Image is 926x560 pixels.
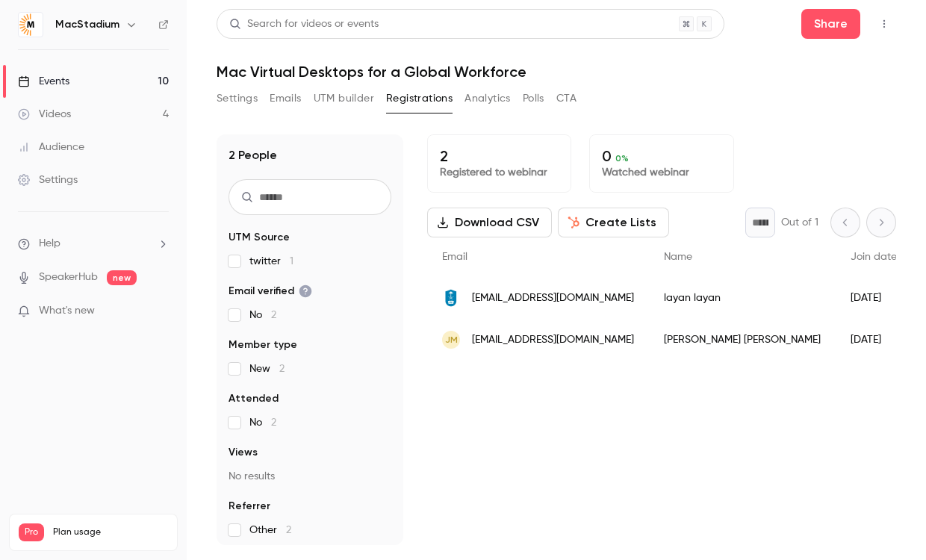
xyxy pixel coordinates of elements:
div: [PERSON_NAME] [PERSON_NAME] [649,319,836,361]
span: JM [445,333,458,346]
span: 2 [271,310,276,320]
span: [EMAIL_ADDRESS][DOMAIN_NAME] [472,290,634,306]
a: SpeakerHub [39,270,98,285]
span: Plan usage [53,526,168,538]
button: Share [801,9,860,39]
div: Search for videos or events [229,16,379,32]
p: 0 [602,147,721,165]
span: twitter [249,254,293,269]
span: What's new [39,303,95,319]
span: 2 [271,417,276,428]
div: Videos [18,107,71,122]
p: Registered to webinar [440,165,559,180]
span: Email verified [229,284,312,299]
span: 2 [286,525,291,535]
span: Pro [19,523,44,541]
span: Name [664,252,692,262]
span: No [249,308,276,323]
span: Referrer [229,499,270,514]
p: Out of 1 [781,215,818,230]
span: Member type [229,337,297,352]
span: New [249,361,285,376]
span: Views [229,445,258,460]
span: new [107,270,137,285]
div: Events [18,74,69,89]
span: Email [442,252,467,262]
p: 2 [440,147,559,165]
button: Emails [270,87,301,111]
section: facet-groups [229,230,391,538]
div: Audience [18,140,84,155]
span: Help [39,236,60,252]
button: Download CSV [427,208,552,237]
div: [DATE] [836,319,912,361]
img: MacStadium [19,13,43,37]
iframe: Noticeable Trigger [151,305,169,318]
button: Polls [523,87,544,111]
span: 0 % [615,153,629,164]
span: No [249,415,276,430]
h6: MacStadium [55,17,119,32]
p: Watched webinar [602,165,721,180]
button: Analytics [464,87,511,111]
h1: Mac Virtual Desktops for a Global Workforce [217,63,896,81]
p: No results [229,469,391,484]
li: help-dropdown-opener [18,236,169,252]
span: UTM Source [229,230,290,245]
button: Create Lists [558,208,669,237]
div: layan layan [649,277,836,319]
span: 1 [290,256,293,267]
span: [EMAIL_ADDRESS][DOMAIN_NAME] [472,332,634,348]
h1: 2 People [229,146,277,164]
button: Settings [217,87,258,111]
span: Other [249,523,291,538]
button: UTM builder [314,87,374,111]
button: Registrations [386,87,453,111]
div: Settings [18,172,78,187]
img: student.ksu.edu.sa [442,289,460,307]
span: Attended [229,391,279,406]
button: CTA [556,87,577,111]
span: 2 [279,364,285,374]
span: Join date [851,252,897,262]
div: [DATE] [836,277,912,319]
